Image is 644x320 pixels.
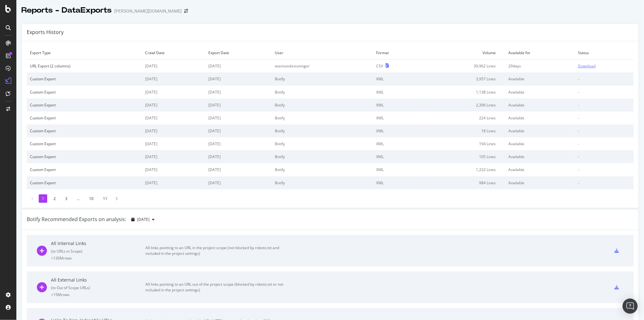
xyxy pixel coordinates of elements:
[142,150,205,163] td: [DATE]
[614,285,619,289] div: csv-export
[205,176,272,189] td: [DATE]
[142,60,205,73] td: [DATE]
[142,124,205,137] td: [DATE]
[142,137,205,150] td: [DATE]
[272,46,373,60] td: User
[30,115,139,121] div: Custom Export
[508,154,572,159] div: Available
[30,154,139,159] div: Custom Export
[137,217,150,222] span: 2025 Oct. 6th
[62,194,71,203] li: 3
[74,194,83,203] li: ...
[51,240,145,247] div: All Internal Links
[508,115,572,121] div: Available
[575,137,634,150] td: -
[575,176,634,189] td: -
[51,277,145,283] div: All External Links
[373,72,420,85] td: XML
[575,86,634,99] td: -
[205,86,272,99] td: [DATE]
[373,137,420,150] td: XML
[30,180,139,186] div: Custom Export
[142,86,205,99] td: [DATE]
[420,99,505,111] td: 2,396 Lines
[30,63,139,69] div: URL Export (2 columns)
[373,111,420,124] td: XML
[420,176,505,189] td: 984 Lines
[21,5,112,16] div: Reports - DataExports
[272,176,373,189] td: Botify
[114,8,182,14] div: [PERSON_NAME][DOMAIN_NAME]
[508,167,572,172] div: Available
[420,86,505,99] td: 1,138 Lines
[373,163,420,176] td: XML
[575,163,634,176] td: -
[272,137,373,150] td: Botify
[205,99,272,111] td: [DATE]
[623,299,638,314] div: Open Intercom Messenger
[272,99,373,111] td: Botify
[272,72,373,85] td: Botify
[420,150,505,163] td: 105 Lines
[86,194,97,203] li: 10
[420,137,505,150] td: 194 Lines
[508,102,572,108] div: Available
[145,282,287,293] div: All links pointing to an URL out of the project scope (blocked by robots.txt or not included in t...
[420,124,505,137] td: 18 Lines
[51,292,145,297] div: = 15M rows
[142,72,205,85] td: [DATE]
[39,194,47,203] li: 1
[575,124,634,137] td: -
[575,72,634,85] td: -
[145,245,287,256] div: All links pointing to an URL in the project scope (not blocked by robots.txt and included in the ...
[184,9,188,13] div: arrow-right-arrow-left
[30,167,139,172] div: Custom Export
[129,214,157,225] button: [DATE]
[508,128,572,134] div: Available
[142,176,205,189] td: [DATE]
[205,163,272,176] td: [DATE]
[272,163,373,176] td: Botify
[100,194,110,203] li: 11
[373,124,420,137] td: XML
[575,99,634,111] td: -
[51,285,145,290] div: ( to Out of Scope URLs )
[578,63,596,69] div: Download
[614,249,619,253] div: csv-export
[420,72,505,85] td: 3,957 Lines
[376,63,383,69] div: CSV
[142,163,205,176] td: [DATE]
[142,111,205,124] td: [DATE]
[373,176,420,189] td: XML
[51,249,145,254] div: ( to URLs in Scope )
[508,141,572,146] div: Available
[27,29,64,36] div: Exports History
[420,163,505,176] td: 1,222 Lines
[30,141,139,146] div: Custom Export
[142,46,205,60] td: Crawl Date
[373,86,420,99] td: XML
[272,111,373,124] td: Botify
[508,76,572,82] div: Available
[30,102,139,108] div: Custom Export
[272,124,373,137] td: Botify
[51,255,145,261] div: = 130M rows
[205,150,272,163] td: [DATE]
[420,46,505,60] td: Volume
[50,194,59,203] li: 2
[505,60,575,73] td: 29 days
[27,46,142,60] td: Export Type
[142,99,205,111] td: [DATE]
[420,60,505,73] td: 39,962 Lines
[30,76,139,82] div: Custom Export
[30,128,139,134] div: Custom Export
[205,46,272,60] td: Export Date
[205,60,272,73] td: [DATE]
[508,180,572,186] div: Available
[205,124,272,137] td: [DATE]
[272,86,373,99] td: Botify
[420,111,505,124] td: 224 Lines
[575,111,634,124] td: -
[272,60,373,73] td: teamseobreuninger
[205,111,272,124] td: [DATE]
